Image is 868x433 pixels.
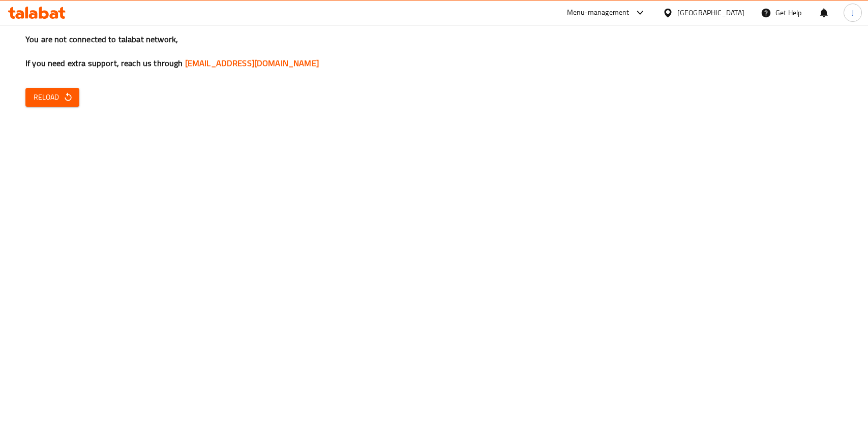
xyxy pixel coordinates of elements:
div: [GEOGRAPHIC_DATA] [677,7,744,18]
span: J [852,7,854,18]
div: Menu-management [567,7,630,19]
a: [EMAIL_ADDRESS][DOMAIN_NAME] [185,55,319,71]
h3: You are not connected to talabat network, If you need extra support, reach us through [25,34,843,69]
span: Reload [34,91,71,104]
button: Reload [25,88,79,107]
